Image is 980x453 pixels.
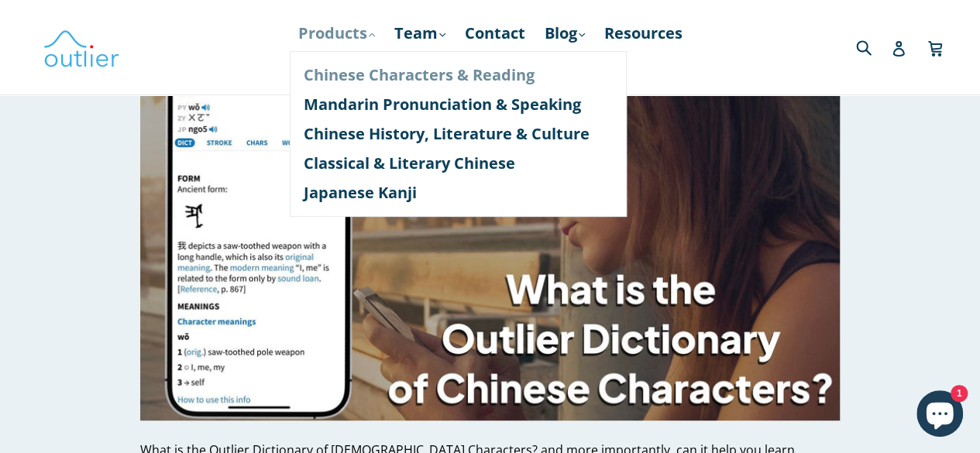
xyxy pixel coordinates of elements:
[304,60,613,90] a: Chinese Characters & Reading
[433,47,547,75] a: Course Login
[304,149,613,178] a: Classical & Literary Chinese
[304,90,613,119] a: Mandarin Pronunciation & Speaking
[852,31,895,63] input: Search
[597,19,690,47] a: Resources
[387,19,453,47] a: Team
[291,19,383,47] a: Products
[457,19,533,47] a: Contact
[43,25,120,70] img: Outlier Linguistics
[304,119,613,149] a: Chinese History, Literature & Culture
[140,27,840,420] img: What is the Outlier Dictionary of Chinese Characters?
[304,178,613,208] a: Japanese Kanji
[912,390,968,441] inbox-online-store-chat: Shopify online store chat
[537,19,593,47] a: Blog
